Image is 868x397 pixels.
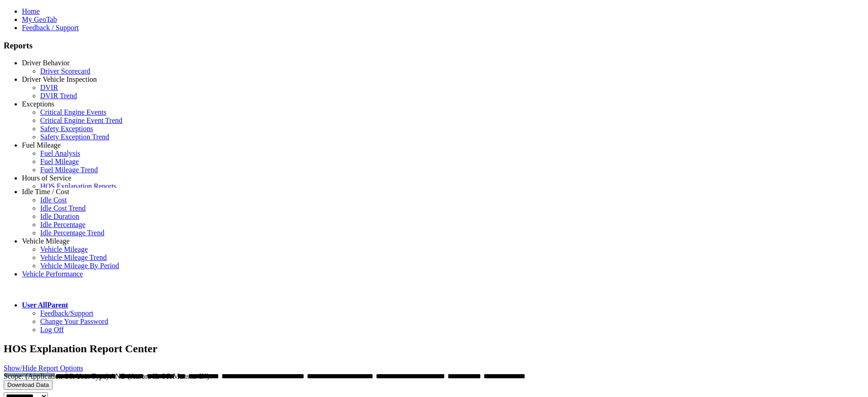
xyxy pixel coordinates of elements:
[22,141,61,149] a: Fuel Mileage
[40,133,109,141] a: Safety Exception Trend
[22,188,69,196] a: Idle Time / Cost
[40,84,58,91] a: DVIR
[22,100,54,108] a: Exceptions
[22,16,57,23] a: My GeoTab
[40,221,85,228] a: Idle Percentage
[4,372,209,380] span: Scope: (Application OR User Type) AND (Aurora IL OR Munster IN)
[40,108,106,116] a: Critical Engine Events
[22,7,40,15] a: Home
[40,182,116,190] a: HOS Explanation Reports
[40,116,122,124] a: Critical Engine Event Trend
[40,262,119,270] a: Vehicle Mileage By Period
[22,174,71,182] a: Hours of Service
[40,326,64,333] a: Log Off
[40,125,93,132] a: Safety Exceptions
[4,380,53,390] button: Download Data
[4,364,83,372] a: Show/Hide Report Options
[4,343,864,355] h2: HOS Explanation Report Center
[40,92,77,100] a: DVIR Trend
[22,237,69,245] a: Vehicle Mileage
[22,301,68,309] a: User AllParent
[40,204,86,212] a: Idle Cost Trend
[40,245,88,253] a: Vehicle Mileage
[40,309,93,317] a: Feedback/Support
[40,229,104,237] a: Idle Percentage Trend
[22,270,83,278] a: Vehicle Performance
[40,67,90,75] a: Driver Scorecard
[4,41,864,51] h3: Reports
[40,149,80,157] a: Fuel Analysis
[40,254,107,261] a: Vehicle Mileage Trend
[40,166,98,174] a: Fuel Mileage Trend
[22,75,97,83] a: Driver Vehicle Inspection
[40,318,108,325] a: Change Your Password
[40,212,79,220] a: Idle Duration
[40,196,67,204] a: Idle Cost
[40,158,79,165] a: Fuel Mileage
[22,59,69,67] a: Driver Behavior
[22,24,79,32] a: Feedback / Support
